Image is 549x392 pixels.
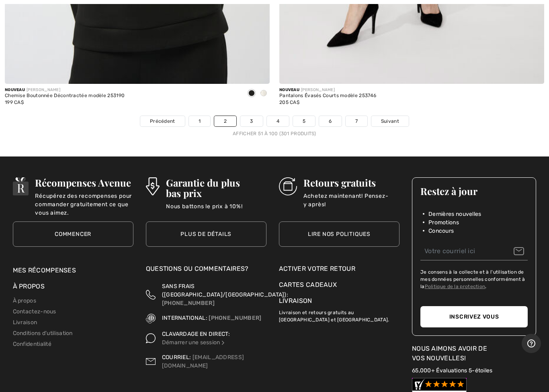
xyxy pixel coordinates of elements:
[279,306,399,323] p: Livraison et retours gratuits au [GEOGRAPHIC_DATA] et [GEOGRAPHIC_DATA].
[279,177,297,195] img: Retours gratuits
[146,221,266,247] a: Plus de détails
[428,218,459,227] span: Promotions
[162,354,191,361] span: COURRIEL:
[13,308,56,315] a: Contactez-nous
[146,264,266,278] div: Questions ou commentaires?
[13,330,73,337] a: Conditions d'utilisation
[214,116,236,126] a: 2
[13,319,37,326] a: Livraison
[420,242,528,260] input: Votre courriel ici
[150,118,175,125] span: Précédent
[146,330,156,347] img: Clavardage en direct
[346,116,367,126] a: 7
[258,87,270,100] div: Off White
[428,210,481,218] span: Dernières nouvelles
[522,334,541,354] iframe: Ouvre un widget dans lequel vous pouvez trouver plus d’informations
[146,353,156,370] img: Contact us
[166,202,266,218] p: Nous battons le prix à 10%!
[412,367,493,374] a: 65,000+ Évaluations 5-étoiles
[209,315,261,321] a: [PHONE_NUMBER]
[279,100,299,105] span: 205 CA$
[371,116,409,126] a: Suivant
[319,116,341,126] a: 6
[13,297,36,304] a: À propos
[146,177,160,195] img: Garantie du plus bas prix
[162,331,230,337] span: CLAVARDAGE EN DIRECT:
[425,284,485,289] a: Politique de la protection
[267,116,289,126] a: 4
[420,306,528,327] button: Inscrivez vous
[5,93,125,99] div: Chemise Boutonnée Décontractée modèle 253190
[146,282,156,307] img: Sans Frais (Canada/EU)
[189,116,210,126] a: 1
[35,192,133,208] p: Récupérez des recompenses pour commander gratuitement ce que vous aimez.
[146,314,156,323] img: International
[5,87,25,92] span: Nouveau
[13,341,52,347] a: Confidentialité
[293,116,315,126] a: 5
[303,192,399,208] p: Achetez maintenant! Pensez-y après!
[162,354,244,369] a: [EMAIL_ADDRESS][DOMAIN_NAME]
[279,280,399,290] a: Cartes Cadeaux
[279,221,399,247] a: Lire nos politiques
[279,87,376,93] div: [PERSON_NAME]
[166,177,266,198] h3: Garantie du plus bas prix
[279,297,312,305] a: Livraison
[303,177,399,188] h3: Retours gratuits
[162,283,288,298] span: SANS FRAIS ([GEOGRAPHIC_DATA]/[GEOGRAPHIC_DATA]):
[240,116,262,126] a: 3
[162,339,226,346] a: Démarrer une session
[381,118,399,125] span: Suivant
[162,300,215,307] a: [PHONE_NUMBER]
[246,87,258,100] div: Black
[140,116,185,126] a: Précédent
[13,282,133,295] div: À propos
[428,227,454,235] span: Concours
[279,93,376,99] div: Pantalons Évasés Courts modèle 253746
[220,340,226,345] img: Clavardage en direct
[412,344,537,363] div: Nous aimons avoir de vos nouvelles!
[420,186,528,196] h3: Restez à jour
[279,87,299,92] span: Nouveau
[420,268,528,290] label: Je consens à la collecte et à l'utilisation de mes données personnelles conformément à la .
[162,315,207,321] span: INTERNATIONAL:
[5,87,125,93] div: [PERSON_NAME]
[13,266,76,274] a: Mes récompenses
[13,221,133,247] a: Commencer
[5,100,24,105] span: 199 CA$
[35,177,133,188] h3: Récompenses Avenue
[13,177,29,195] img: Récompenses Avenue
[279,264,399,274] a: Activer votre retour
